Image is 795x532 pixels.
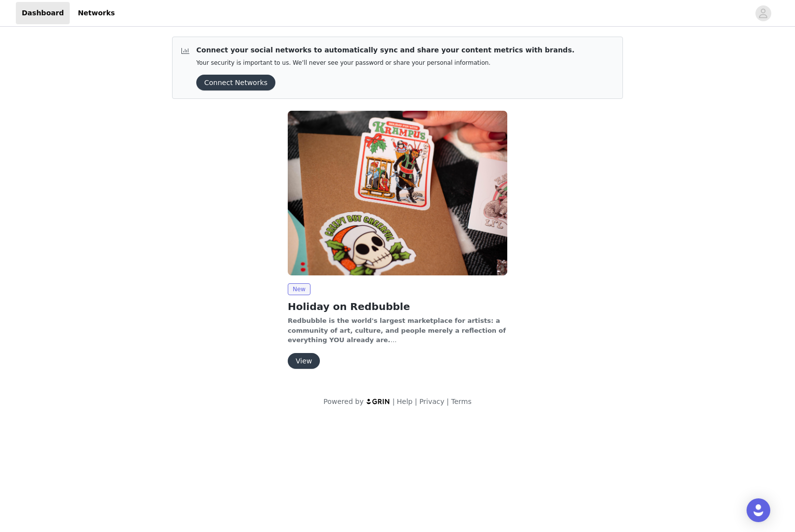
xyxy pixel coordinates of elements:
a: Dashboard [16,2,70,24]
p: Your security is important to us. We’ll never see your password or share your personal information. [196,59,574,67]
p: Connect your social networks to automatically sync and share your content metrics with brands. [196,45,574,55]
span: | [393,398,395,405]
a: Help [397,398,413,405]
span: | [415,398,417,405]
strong: Redbubble is the world's largest marketplace for artists: a community of art, culture, and people... [288,317,506,344]
a: View [288,357,320,365]
button: Connect Networks [196,75,275,90]
span: | [446,398,449,405]
span: Powered by [323,398,363,405]
a: Terms [451,398,471,405]
img: RedBubble [288,111,507,275]
div: Open Intercom Messenger [747,498,770,522]
img: logo [366,398,391,404]
a: Privacy [419,398,444,405]
a: Networks [72,2,121,24]
div: avatar [758,5,768,21]
h2: Holiday on Redbubble [288,299,507,314]
span: New [288,283,310,295]
button: View [288,353,320,369]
